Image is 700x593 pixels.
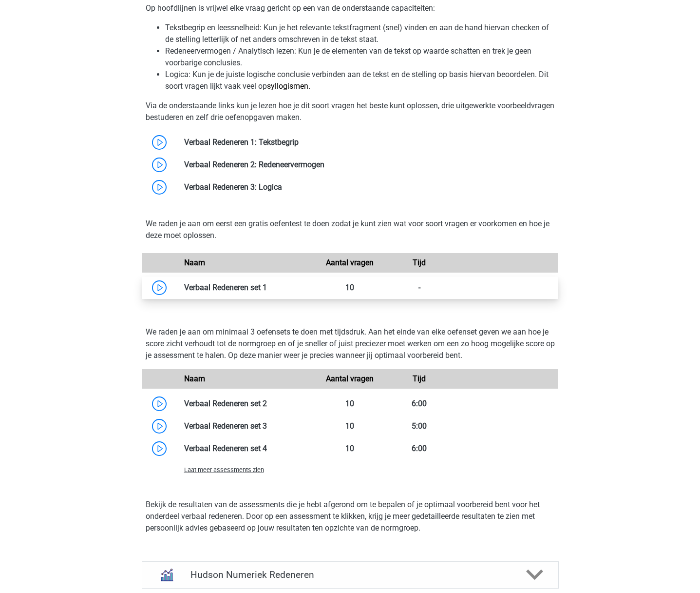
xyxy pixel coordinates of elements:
[165,69,555,92] li: Logica: Kun je de juiste logische conclusie verbinden aan de tekst en de stelling op basis hierva...
[177,373,316,385] div: Naam
[146,326,555,361] p: We raden je aan om minimaal 3 oefensets te doen met tijdsdruk. Aan het einde van elke oefenset ge...
[165,45,555,69] li: Redeneervermogen / Analytisch lezen: Kun je de elementen van de tekst op waarde schatten en trek ...
[177,181,558,193] div: Verbaal Redeneren 3: Logica
[177,137,558,148] div: Verbaal Redeneren 1: Tekstbegrip
[146,499,555,534] p: Bekijk de resultaten van de assessments die je hebt afgerond om te bepalen of je optimaal voorber...
[190,569,510,580] h4: Hudson Numeriek Redeneren
[177,257,316,269] div: Naam
[385,373,454,385] div: Tijd
[177,420,316,432] div: Verbaal Redeneren set 3
[385,257,454,269] div: Tijd
[315,257,384,269] div: Aantal vragen
[315,373,384,385] div: Aantal vragen
[177,159,558,171] div: Verbaal Redeneren 2: Redeneervermogen
[177,398,316,410] div: Verbaal Redeneren set 2
[177,282,316,294] div: Verbaal Redeneren set 1
[154,562,179,588] img: numeriek redeneren
[146,100,555,123] p: Via de onderstaande links kun je lezen hoe je dit soort vragen het beste kunt oplossen, drie uitg...
[184,466,264,474] span: Laat meer assessments zien
[267,81,310,91] a: syllogismen.
[165,22,555,45] li: Tekstbegrip en leessnelheid: Kun je het relevante tekstfragment (snel) vinden en aan de hand hier...
[146,218,555,241] p: We raden je aan om eerst een gratis oefentest te doen zodat je kunt zien wat voor soort vragen er...
[146,2,555,14] p: Op hoofdlijnen is vrijwel elke vraag gericht op een van de onderstaande capaciteiten:
[138,561,563,589] a: numeriek redeneren Hudson Numeriek Redeneren
[177,443,316,455] div: Verbaal Redeneren set 4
